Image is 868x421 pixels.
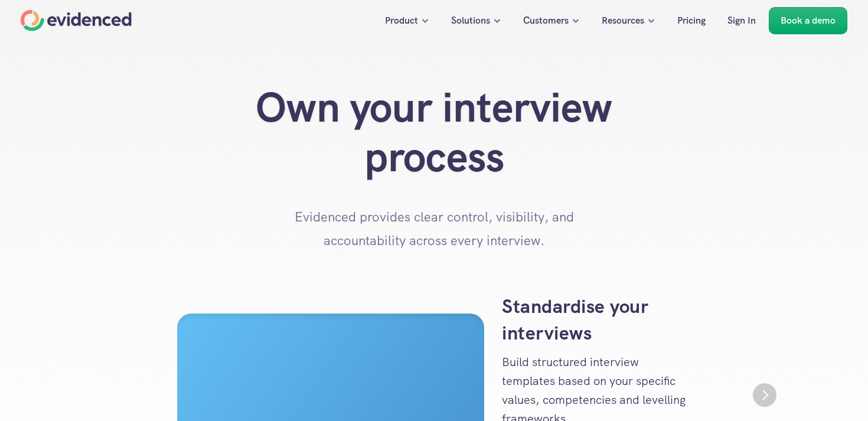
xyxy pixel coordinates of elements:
p: Evidenced provides clear control, visibility, and accountability across every interview. [286,205,582,252]
h3: Standardise your interviews [502,293,691,347]
p: Sign In [727,13,756,28]
a: Book a demo [769,7,847,34]
p: Solutions [451,13,490,28]
button: Next [753,383,776,407]
p: Resources [602,13,644,28]
a: Home [21,10,132,31]
p: Book a demo [781,13,836,28]
p: Customers [523,13,569,28]
p: Pricing [677,13,706,28]
a: Sign In [719,7,765,34]
h1: Own your interview process [198,83,670,182]
p: Product [385,13,418,28]
a: Pricing [668,7,714,34]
